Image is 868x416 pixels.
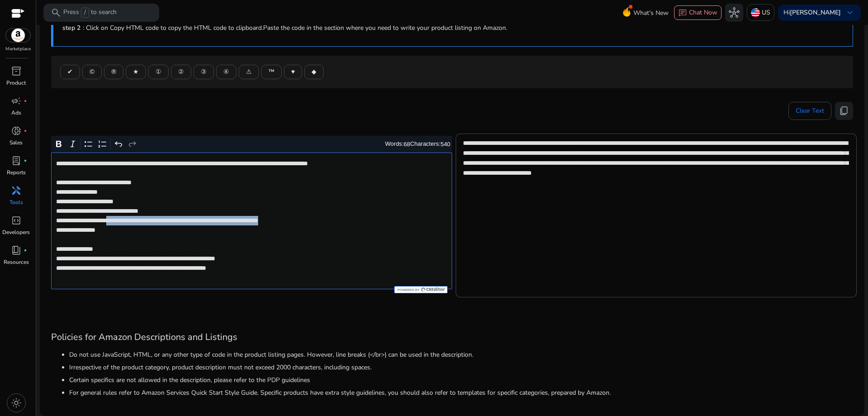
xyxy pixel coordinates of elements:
[674,5,722,20] button: chatChat Now
[385,139,450,150] div: Words: Characters:
[69,375,853,385] li: Certain specifics are not allowed in the description, please refer to the PDP guidelines
[11,66,22,77] span: inventory_2
[6,29,30,42] img: amazon.svg
[9,139,23,147] p: Sales
[284,65,302,79] button: ♥
[839,105,849,116] span: content_copy
[11,125,22,136] span: donut_small
[261,65,282,79] button: ™
[171,65,191,79] button: ②
[788,102,831,120] button: Clear Text
[216,65,236,79] button: ④
[291,67,295,77] span: ♥
[62,24,80,32] b: step 2
[762,5,770,20] p: US
[678,9,687,18] span: chat
[11,109,21,117] p: Ads
[790,8,841,17] b: [PERSON_NAME]
[69,350,853,359] li: Do not use JavaScript, HTML, or any other type of code in the product listing pages. However, lin...
[193,65,214,79] button: ③
[725,4,743,22] button: hub
[178,67,184,77] span: ②
[633,5,669,21] span: What's New
[4,258,29,266] p: Resources
[156,67,161,77] span: ①
[783,10,841,16] p: Hi
[148,65,169,79] button: ①
[689,8,717,17] span: Chat Now
[24,159,27,163] span: fiber_manual_record
[133,67,139,77] span: ★
[81,8,89,18] span: /
[404,141,410,148] label: 68
[6,79,26,87] p: Product
[11,96,22,106] span: campaign
[62,23,844,33] p: : Click on Copy HTML code to copy the HTML code to clipboard.Paste the code in the section where ...
[796,102,824,120] span: Clear Text
[51,7,61,18] span: search
[24,249,27,252] span: fiber_manual_record
[63,8,117,18] p: Press to search
[111,67,116,77] span: ®
[90,67,94,77] span: ©
[82,65,102,79] button: ©
[104,65,123,79] button: ®
[311,67,316,77] span: ◆
[51,332,853,343] h3: Policies for Amazon Descriptions and Listings
[239,65,259,79] button: ⚠
[69,388,853,397] li: For general rules refer to Amazon Services Quick Start Style Guide. Specific products have extra ...
[729,7,740,18] span: hub
[11,397,22,408] span: light_mode
[51,153,452,289] div: Rich Text Editor. Editing area: main. Press Alt+0 for help.
[440,141,450,148] label: 540
[11,185,22,196] span: handyman
[269,67,274,77] span: ™
[67,67,73,77] span: ✔
[24,129,27,133] span: fiber_manual_record
[844,7,855,18] span: keyboard_arrow_down
[396,288,420,292] span: Powered by
[51,136,452,153] div: Editor toolbar
[2,228,30,236] p: Developers
[9,198,23,206] p: Tools
[126,65,146,79] button: ★
[304,65,324,79] button: ◆
[751,8,760,17] img: us.svg
[835,102,853,120] button: content_copy
[7,168,26,177] p: Reports
[11,155,22,166] span: lab_profile
[11,215,22,226] span: code_blocks
[5,46,31,53] p: Marketplace
[201,67,207,77] span: ③
[60,65,80,79] button: ✔
[11,245,22,256] span: book_4
[223,67,229,77] span: ④
[246,67,252,77] span: ⚠
[69,363,853,372] li: Irrespective of the product category, product description must not exceed 2000 characters, includ...
[24,99,27,103] span: fiber_manual_record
